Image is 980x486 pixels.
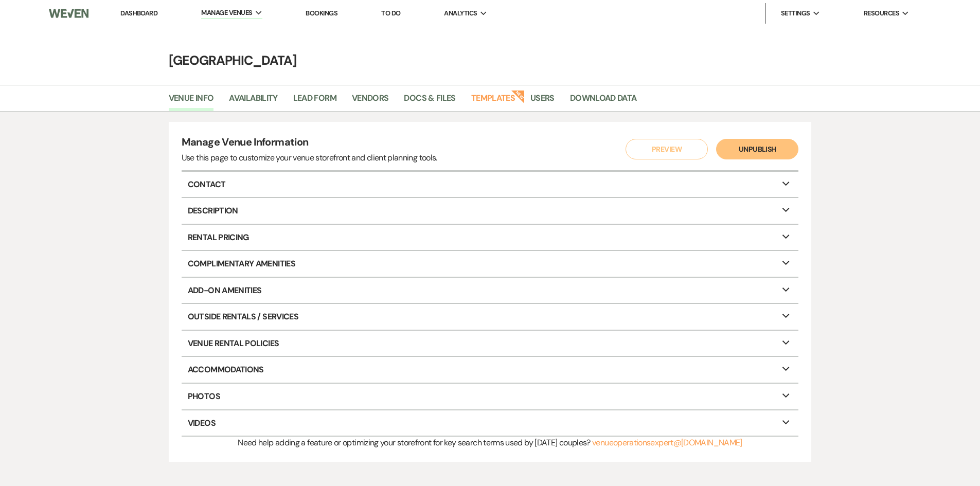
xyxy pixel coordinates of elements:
[716,139,798,159] button: Unpublish
[781,8,810,19] span: Settings
[623,139,705,159] a: Preview
[293,92,336,111] a: Lead Form
[182,152,437,164] div: Use this page to customize your venue storefront and client planning tools.
[182,410,799,436] p: Videos
[592,437,742,448] a: venueoperationsexpert@[DOMAIN_NAME]
[169,92,214,111] a: Venue Info
[444,8,477,19] span: Analytics
[182,251,799,277] p: Complimentary Amenities
[471,92,515,111] a: Templates
[864,8,899,19] span: Resources
[570,92,637,111] a: Download Data
[626,139,708,159] button: Preview
[229,92,277,111] a: Availability
[306,9,337,17] a: Bookings
[120,9,157,17] a: Dashboard
[182,135,437,152] h4: Manage Venue Information
[352,92,389,111] a: Vendors
[381,9,400,17] a: To Do
[49,3,88,24] img: Weven Logo
[182,278,799,303] p: Add-On Amenities
[182,198,799,224] p: Description
[238,437,590,448] span: Need help adding a feature or optimizing your storefront for key search terms used by [DATE] coup...
[182,331,799,356] p: Venue Rental Policies
[120,51,861,69] h4: [GEOGRAPHIC_DATA]
[511,89,525,103] strong: New
[182,384,799,409] p: Photos
[404,92,455,111] a: Docs & Files
[182,172,799,197] p: Contact
[182,304,799,330] p: Outside Rentals / Services
[182,225,799,250] p: Rental Pricing
[182,357,799,383] p: Accommodations
[530,92,555,111] a: Users
[201,8,252,18] span: Manage Venues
